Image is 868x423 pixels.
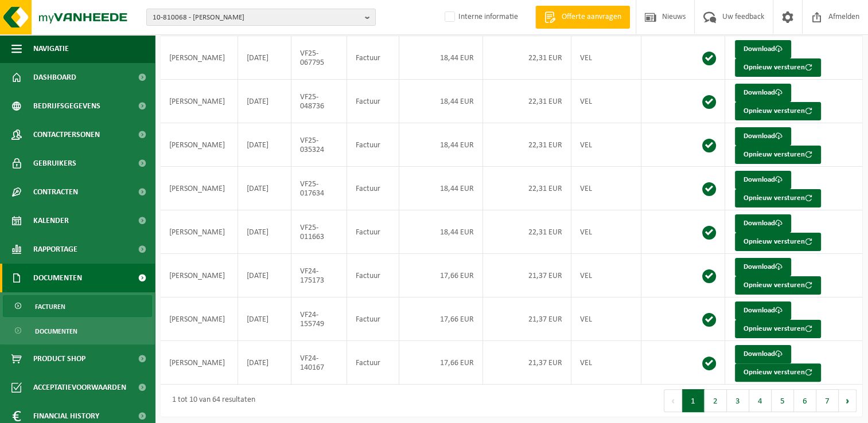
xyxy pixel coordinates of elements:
td: Factuur [347,254,399,297]
span: Gebruikers [33,149,76,178]
td: [PERSON_NAME] [161,80,238,123]
td: [DATE] [238,341,291,385]
button: 4 [749,389,772,412]
td: [PERSON_NAME] [161,254,238,297]
td: 18,44 EUR [399,123,483,167]
span: Bedrijfsgegevens [33,92,100,120]
td: [DATE] [238,167,291,210]
td: 17,66 EUR [399,341,483,385]
td: [PERSON_NAME] [161,123,238,167]
button: Next [839,389,857,412]
td: VEL [571,36,641,80]
button: 10-810068 - [PERSON_NAME] [146,9,376,26]
span: Documenten [33,264,82,292]
span: Acceptatievoorwaarden [33,373,126,402]
span: Contracten [33,178,78,206]
a: Download [735,258,791,276]
button: 6 [794,389,816,412]
span: 10-810068 - [PERSON_NAME] [153,9,360,26]
label: Interne informatie [442,9,518,26]
td: [DATE] [238,297,291,341]
td: [PERSON_NAME] [161,36,238,80]
td: 21,37 EUR [483,341,571,385]
td: 18,44 EUR [399,167,483,210]
td: 22,31 EUR [483,167,571,210]
td: VEL [571,341,641,385]
a: Download [735,301,791,320]
td: VEL [571,210,641,254]
td: 22,31 EUR [483,36,571,80]
button: 5 [772,389,794,412]
span: Rapportage [33,235,77,264]
a: Download [735,40,791,58]
td: 17,66 EUR [399,254,483,297]
td: VF25-035324 [291,123,347,167]
td: [DATE] [238,123,291,167]
td: [DATE] [238,254,291,297]
td: 22,31 EUR [483,123,571,167]
span: Documenten [35,320,77,342]
button: Opnieuw versturen [735,363,821,382]
td: Factuur [347,80,399,123]
td: VF25-011663 [291,210,347,254]
a: Offerte aanvragen [535,6,630,29]
td: 22,31 EUR [483,210,571,254]
span: Product Shop [33,344,85,373]
td: Factuur [347,297,399,341]
td: [PERSON_NAME] [161,341,238,385]
td: [DATE] [238,80,291,123]
td: Factuur [347,123,399,167]
td: Factuur [347,36,399,80]
button: 3 [727,389,749,412]
a: Download [735,171,791,189]
td: VEL [571,167,641,210]
td: 18,44 EUR [399,210,483,254]
td: VEL [571,254,641,297]
td: Factuur [347,341,399,385]
td: [PERSON_NAME] [161,167,238,210]
div: 1 tot 10 van 64 resultaten [166,390,255,411]
td: 18,44 EUR [399,80,483,123]
button: Opnieuw versturen [735,102,821,120]
td: VF24-175173 [291,254,347,297]
button: Opnieuw versturen [735,189,821,207]
td: 21,37 EUR [483,254,571,297]
td: [PERSON_NAME] [161,210,238,254]
button: Opnieuw versturen [735,320,821,338]
button: 7 [816,389,839,412]
span: Facturen [35,296,65,318]
button: Opnieuw versturen [735,146,821,164]
td: 18,44 EUR [399,36,483,80]
a: Download [735,214,791,233]
td: [DATE] [238,36,291,80]
td: Factuur [347,167,399,210]
button: Previous [664,389,682,412]
a: Documenten [3,320,152,342]
a: Download [735,345,791,363]
td: VF24-140167 [291,341,347,385]
a: Facturen [3,295,152,317]
td: Factuur [347,210,399,254]
td: VEL [571,123,641,167]
td: [PERSON_NAME] [161,297,238,341]
button: Opnieuw versturen [735,276,821,295]
span: Offerte aanvragen [559,11,624,23]
a: Download [735,84,791,102]
td: VEL [571,80,641,123]
td: 21,37 EUR [483,297,571,341]
td: VF25-067795 [291,36,347,80]
td: VF25-017634 [291,167,347,210]
td: VF24-155749 [291,297,347,341]
a: Download [735,127,791,146]
td: 22,31 EUR [483,80,571,123]
button: 2 [704,389,727,412]
td: [DATE] [238,210,291,254]
span: Navigatie [33,34,69,63]
button: Opnieuw versturen [735,58,821,77]
span: Kalender [33,206,69,235]
button: Opnieuw versturen [735,233,821,251]
td: 17,66 EUR [399,297,483,341]
button: 1 [682,389,704,412]
td: VF25-048736 [291,80,347,123]
td: VEL [571,297,641,341]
